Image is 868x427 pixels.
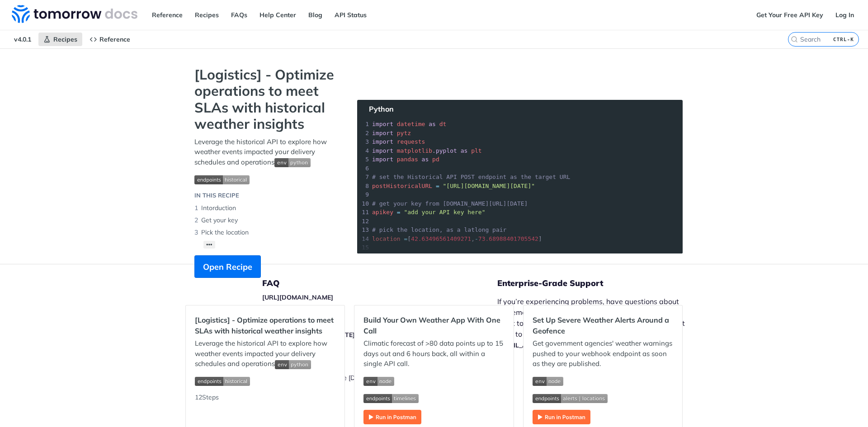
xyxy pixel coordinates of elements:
a: Help Center [255,8,301,22]
img: env [274,158,311,167]
kbd: CTRL-K [831,35,856,44]
svg: Search [791,36,798,43]
a: Recipes [190,8,224,22]
h2: Set Up Severe Weather Alerts Around a Geofence [533,314,673,336]
a: Reference [147,8,188,22]
p: Leverage the historical API to explore how weather events impacted your delivery schedules and op... [194,137,339,168]
span: Expand image [275,359,311,368]
img: endpoint [195,377,250,386]
a: Get Your Free API Key [751,8,828,22]
h2: Build Your Own Weather App With One Call [363,314,504,336]
a: Blog [303,8,327,22]
img: Run in Postman [533,410,590,424]
span: Expand image [195,376,335,386]
img: Run in Postman [363,410,421,424]
span: Recipes [53,35,77,43]
a: Reference [85,33,135,46]
img: env [533,377,563,386]
li: Pick the location [194,226,339,239]
a: [URL][DOMAIN_NAME] [262,293,333,301]
button: ••• [203,241,215,249]
div: IN THIS RECIPE [194,191,239,200]
span: Expand image [533,376,673,386]
img: env [275,360,311,369]
span: Open Recipe [203,261,252,273]
img: env [363,377,394,386]
img: Tomorrow.io Weather API Docs [12,5,137,23]
h2: [Logistics] - Optimize operations to meet SLAs with historical weather insights [195,314,335,336]
span: Expand image [363,376,504,386]
span: Expand image [274,158,311,166]
a: Expand image [363,412,421,421]
a: Recipes [38,33,82,46]
img: endpoint [194,175,250,184]
span: Expand image [194,174,339,184]
strong: [Logistics] - Optimize operations to meet SLAs with historical weather insights [194,66,339,132]
span: v4.0.1 [9,33,36,46]
p: Climatic forecast of >80 data points up to 15 days out and 6 hours back, all within a single API ... [363,338,504,369]
a: FAQs [226,8,252,22]
a: API Status [330,8,372,22]
span: Reference [99,35,130,43]
span: Expand image [533,393,673,403]
button: Open Recipe [194,255,261,278]
a: Expand image [533,412,590,421]
img: endpoint [363,394,419,403]
li: Get your key [194,214,339,226]
span: Expand image [363,393,504,403]
p: Get government agencies' weather warnings pushed to your webhook endpoint as soon as they are pub... [533,338,673,369]
a: Log In [830,8,859,22]
li: Intorduction [194,202,339,214]
p: Leverage the historical API to explore how weather events impacted your delivery schedules and op... [195,338,335,369]
img: endpoint [533,394,608,403]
